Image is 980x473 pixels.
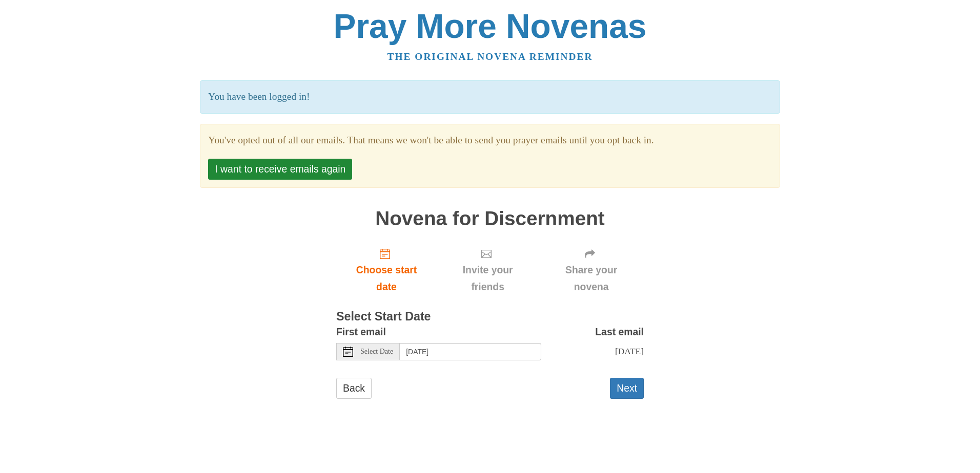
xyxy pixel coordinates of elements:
div: Click "Next" to confirm your start date first. [437,240,539,300]
section: You've opted out of all our emails. That means we won't be able to send you prayer emails until y... [208,132,771,149]
h1: Novena for Discernment [336,208,644,230]
span: Select Date [360,348,393,355]
p: You have been logged in! [200,80,780,114]
h3: Select Start Date [336,310,644,324]
div: Click "Next" to confirm your start date first. [539,240,644,300]
button: I want to receive emails again [208,159,352,180]
span: [DATE] [615,346,644,356]
a: Pray More Novenas [334,7,647,45]
label: First email [336,324,386,340]
span: Choose start date [346,262,426,295]
button: Next [610,378,644,399]
span: Invite your friends [447,262,528,295]
a: The original novena reminder [387,51,593,62]
a: Back [336,378,372,399]
span: Share your novena [549,262,634,295]
a: Choose start date [336,240,437,300]
label: Last email [595,324,644,340]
